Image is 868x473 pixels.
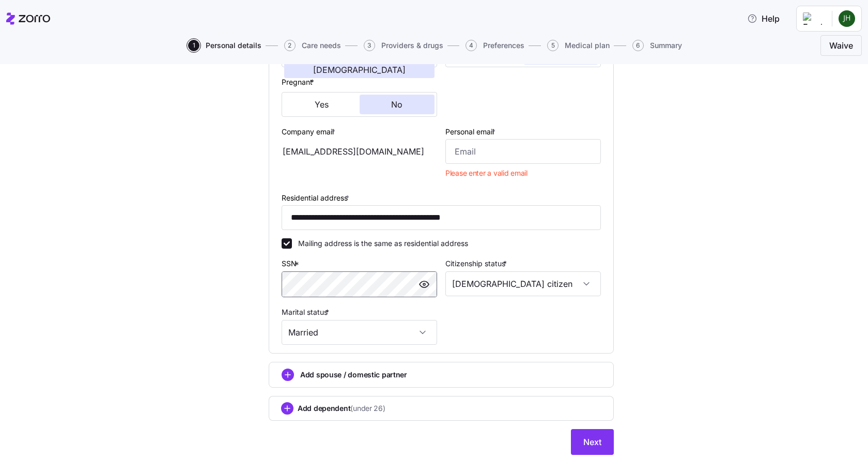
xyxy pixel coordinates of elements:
[739,8,788,29] button: Help
[282,369,294,381] svg: add icon
[445,126,498,138] label: Personal email
[282,320,437,345] input: Select marital status
[315,100,329,109] span: Yes
[298,403,385,414] span: Add dependent
[445,139,601,164] input: Email
[302,42,341,49] span: Care needs
[186,40,261,51] a: 1Personal details
[282,77,316,88] label: Pregnant
[364,40,375,51] span: 3
[391,100,402,109] span: No
[300,370,407,380] span: Add spouse / domestic partner
[282,126,337,138] label: Company email
[282,192,351,204] label: Residential address
[839,10,855,27] img: 062c2d1d574a7ad3e16276c922329f0f
[282,258,301,269] label: SSN
[466,40,524,51] button: 4Preferences
[281,402,293,415] svg: add icon
[292,238,468,249] label: Mailing address is the same as residential address
[565,42,610,49] span: Medical plan
[632,40,682,51] button: 6Summary
[313,66,406,74] span: [DEMOGRAPHIC_DATA]
[282,307,331,318] label: Marital status
[350,403,385,414] span: (under 26)
[747,12,780,25] span: Help
[284,40,296,51] span: 2
[547,40,610,51] button: 5Medical plan
[583,436,601,448] span: Next
[206,42,261,49] span: Personal details
[829,39,853,52] span: Waive
[445,271,601,296] input: Select citizenship status
[364,40,443,51] button: 3Providers & drugs
[650,42,682,49] span: Summary
[547,40,559,51] span: 5
[284,40,341,51] button: 2Care needs
[466,40,477,51] span: 4
[188,40,199,51] span: 1
[820,35,862,56] button: Waive
[381,42,443,49] span: Providers & drugs
[445,258,509,269] label: Citizenship status
[188,40,261,51] button: 1Personal details
[445,168,528,178] span: Please enter a valid email
[632,40,644,51] span: 6
[571,429,614,455] button: Next
[803,12,824,25] img: Employer logo
[483,42,524,49] span: Preferences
